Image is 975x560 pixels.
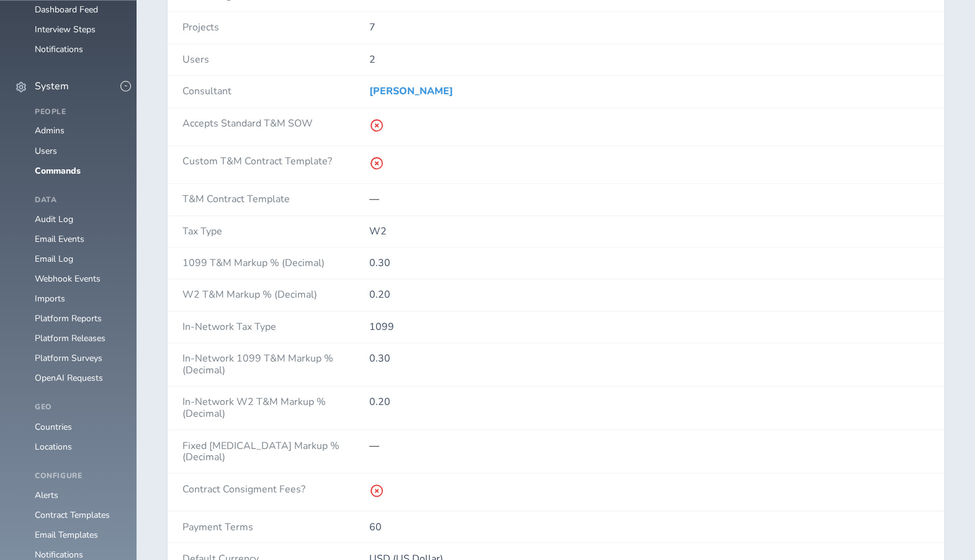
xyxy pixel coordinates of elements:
[35,372,103,384] a: OpenAI Requests
[369,353,929,364] p: 0.30
[369,521,929,532] p: 60
[35,145,57,157] a: Users
[35,440,72,452] a: Locations
[35,293,65,304] a: Imports
[369,22,929,33] p: 7
[182,440,369,463] h4: Fixed [MEDICAL_DATA] Markup % (Decimal)
[35,125,65,136] a: Admins
[35,253,73,265] a: Email Log
[35,489,58,500] a: Alerts
[182,521,369,532] h4: Payment Terms
[35,213,73,225] a: Audit Log
[35,420,72,432] a: Countries
[182,396,369,419] h4: In-Network W2 T&M Markup % (Decimal)
[369,289,929,300] p: 0.20
[369,226,929,237] p: W2
[182,86,369,97] h4: Consultant
[182,321,369,332] h4: In-Network Tax Type
[35,233,84,245] a: Email Events
[369,321,929,332] p: 1099
[369,440,929,451] p: —
[35,509,110,520] a: Contract Templates
[182,156,369,167] h4: Custom T&M Contract Template?
[35,528,98,540] a: Email Templates
[35,313,102,324] a: Platform Reports
[182,257,369,269] h4: 1099 T&M Markup % (Decimal)
[369,396,929,407] p: 0.20
[35,81,69,92] span: System
[369,84,453,98] a: [PERSON_NAME]
[35,548,83,560] a: Notifications
[35,43,83,55] a: Notifications
[35,196,122,205] h4: Data
[182,193,369,205] h4: T&M Contract Template
[182,353,369,376] h4: In-Network 1099 T&M Markup % (Decimal)
[35,4,98,16] a: Dashboard Feed
[369,54,929,65] p: 2
[120,81,131,91] button: -
[35,24,96,35] a: Interview Steps
[369,193,929,205] p: —
[35,165,81,177] a: Commands
[35,332,106,344] a: Platform Releases
[35,273,101,285] a: Webhook Events
[182,289,369,300] h4: W2 T&M Markup % (Decimal)
[35,471,122,480] h4: Configure
[35,403,122,412] h4: Geo
[182,483,369,494] h4: Contract Consigment Fees?
[182,118,369,129] h4: Accepts Standard T&M SOW
[182,226,369,237] h4: Tax Type
[35,108,122,117] h4: People
[182,54,369,65] h4: Users
[369,257,929,269] p: 0.30
[35,352,102,364] a: Platform Surveys
[182,22,369,33] h4: Projects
